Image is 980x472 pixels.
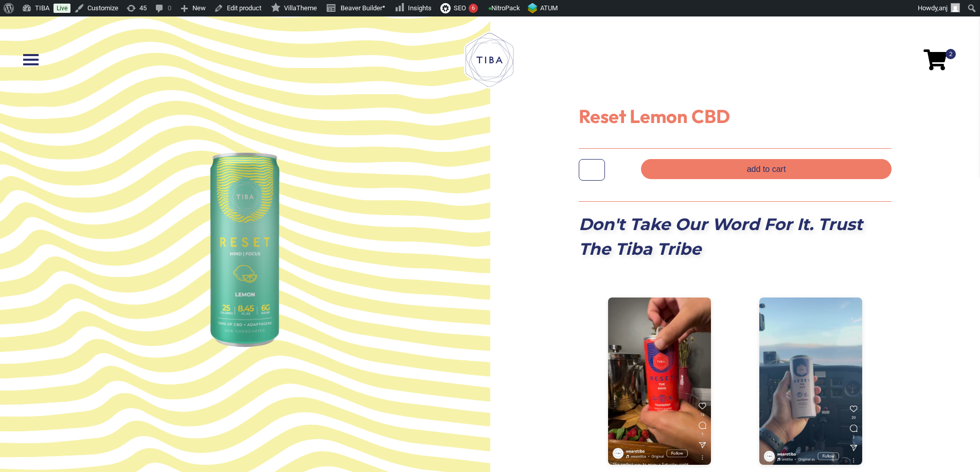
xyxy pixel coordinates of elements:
a: 2 [923,57,947,62]
button: Add to cart [641,159,891,179]
input: Product quantity [579,159,605,181]
span: Reset Lemon CBD [579,104,730,128]
span: 2 [946,49,956,59]
span: • [382,2,385,12]
span: Insights [408,4,432,12]
div: 6 [469,4,478,13]
img: tiba2025_reset_cbd_lemon_render_front [168,141,322,371]
img: Product image [759,298,862,465]
span: anj [939,4,948,12]
span: SEO [454,4,466,12]
img: Beach scene [608,298,711,465]
a: Live [54,4,70,13]
strong: Don't Take Our Word For It. Trust The Tiba Tribe [579,214,863,259]
img: ATUM [528,2,537,13]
